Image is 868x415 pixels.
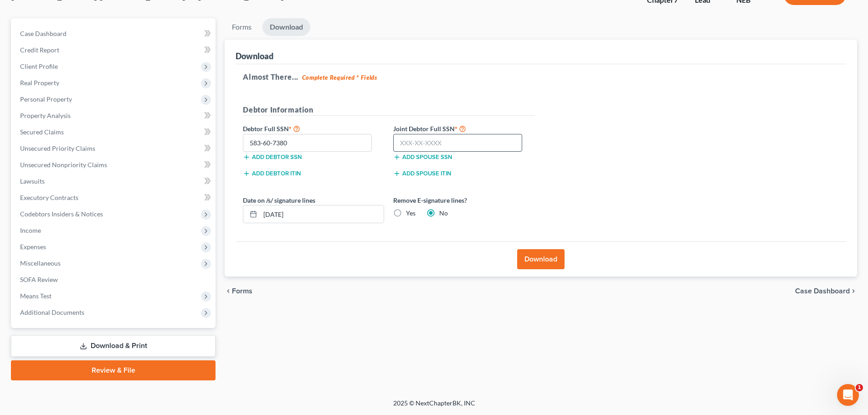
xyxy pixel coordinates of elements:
[13,272,216,288] a: SOFA Review
[20,79,59,87] span: Real Property
[20,210,103,218] span: Codebtors Insiders & Notices
[517,249,565,269] button: Download
[20,46,59,54] span: Credit Report
[837,384,859,406] iframe: Intercom live chat
[11,335,216,357] a: Download & Print
[13,26,216,42] a: Case Dashboard
[795,287,850,295] span: Case Dashboard
[225,18,259,36] a: Forms
[393,134,522,152] input: XXX-XX-XXXX
[236,51,273,61] div: Download
[243,104,534,116] h5: Debtor Information
[20,62,58,70] span: Client Profile
[243,134,372,152] input: XXX-XX-XXXX
[243,170,301,177] button: Add debtor ITIN
[20,30,67,37] span: Case Dashboard
[20,144,95,152] span: Unsecured Priority Claims
[20,226,41,234] span: Income
[795,287,857,295] a: Case Dashboard chevron_right
[20,95,72,103] span: Personal Property
[260,205,384,223] input: MM/DD/YYYY
[20,161,107,169] span: Unsecured Nonpriority Claims
[439,209,448,218] label: No
[393,170,451,177] button: Add spouse ITIN
[20,128,64,136] span: Secured Claims
[243,195,315,205] label: Date on /s/ signature lines
[262,18,310,36] a: Download
[389,123,539,134] label: Joint Debtor Full SSN
[20,276,58,283] span: SOFA Review
[393,195,534,205] label: Remove E-signature lines?
[20,194,78,201] span: Executory Contracts
[13,124,216,140] a: Secured Claims
[20,112,71,119] span: Property Analysis
[225,287,232,295] i: chevron_left
[20,177,45,185] span: Lawsuits
[20,292,51,300] span: Means Test
[393,154,452,161] button: Add spouse SSN
[175,399,694,415] div: 2025 © NextChapterBK, INC
[225,287,265,295] button: chevron_left Forms
[13,108,216,124] a: Property Analysis
[302,74,377,81] strong: Complete Required * Fields
[20,243,46,251] span: Expenses
[13,157,216,173] a: Unsecured Nonpriority Claims
[13,42,216,58] a: Credit Report
[11,360,216,380] a: Review & File
[13,190,216,206] a: Executory Contracts
[232,287,252,295] span: Forms
[20,308,84,316] span: Additional Documents
[238,123,389,134] label: Debtor Full SSN
[243,154,302,161] button: Add debtor SSN
[13,173,216,190] a: Lawsuits
[20,259,61,267] span: Miscellaneous
[243,72,839,82] h5: Almost There...
[856,384,863,391] span: 1
[406,209,416,218] label: Yes
[13,140,216,157] a: Unsecured Priority Claims
[850,287,857,295] i: chevron_right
